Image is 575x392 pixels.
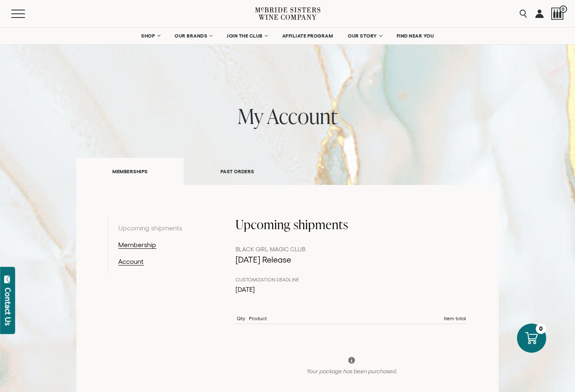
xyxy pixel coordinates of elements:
a: MEMBERSHIPS [76,158,183,185]
div: Contact Us [4,288,12,326]
div: 0 [536,324,546,334]
a: OUR STORY [342,28,387,44]
a: PAST ORDERS [184,157,291,186]
a: SHOP [136,28,165,44]
h1: my account [76,104,498,128]
a: JOIN THE CLUB [221,28,273,44]
span: OUR STORY [348,33,377,39]
span: OUR BRANDS [175,33,207,39]
button: Mobile Menu Trigger [11,10,41,18]
span: SHOP [141,33,155,39]
a: FIND NEAR YOU [391,28,440,44]
span: JOIN THE CLUB [227,33,263,39]
span: FIND NEAR YOU [397,33,434,39]
span: AFFILIATE PROGRAM [282,33,333,39]
span: 0 [560,5,567,13]
a: OUR BRANDS [169,28,217,44]
a: AFFILIATE PROGRAM [277,28,339,44]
